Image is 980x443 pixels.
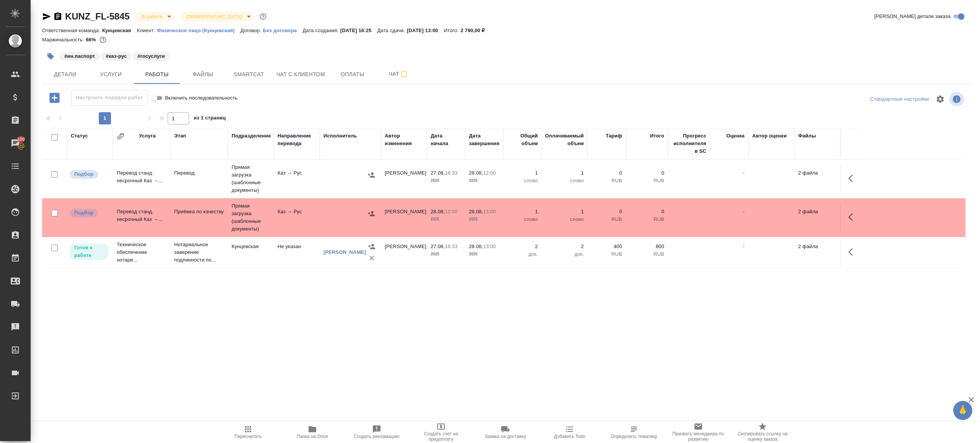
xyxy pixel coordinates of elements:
span: Заявка на доставку [485,434,526,439]
a: KUNZ_FL-5845 [65,11,129,21]
p: Ответственная команда: [42,28,102,33]
p: 27.08, [431,170,445,176]
p: слово [507,177,538,185]
div: Оценка [726,132,745,140]
span: Чат с клиентом [276,70,325,79]
button: 🙏 [953,401,972,420]
div: Итого [650,132,664,140]
div: В работе [180,11,253,22]
button: Здесь прячутся важные кнопки [844,169,862,188]
a: Без договора [263,27,303,33]
span: Работы [139,70,175,79]
span: Smartcat [230,70,267,79]
a: 100 [2,134,29,153]
p: 13:00 [483,209,496,214]
p: 13:00 [483,244,496,249]
button: Создать счет на предоплату [409,422,473,443]
button: Здесь прячутся важные кнопки [844,243,862,261]
button: Папка на Drive [280,422,345,443]
p: слово [546,216,584,223]
p: #ин.паспорт [64,52,95,60]
a: - [743,209,745,214]
p: 2 [507,243,538,250]
div: Прогресс исполнителя в SC [672,132,706,155]
p: RUB [630,177,664,185]
button: Сгруппировать [117,132,124,140]
p: слово [546,177,584,185]
p: Перевод [174,169,224,177]
td: Перевод станд. несрочный Каз →... [113,204,170,231]
p: Подбор [74,209,93,217]
svg: Подписаться [399,70,408,79]
p: #госуслуги [137,52,165,60]
button: 800.00 RUB; [98,35,108,45]
p: Итого: [444,28,460,33]
div: Автор изменения [385,132,423,147]
td: Каз → Рус [274,204,320,231]
span: 100 [13,136,30,143]
p: RUB [630,216,664,223]
p: 2025 [469,177,500,185]
p: RUB [591,250,622,258]
p: 2 файла [798,208,836,216]
p: док. [546,250,584,258]
p: 28.08, [469,244,483,249]
span: Настроить таблицу [931,90,949,108]
td: [PERSON_NAME] [381,165,427,192]
p: 2025 [469,250,500,258]
div: split button [868,93,931,105]
p: 28.08, [469,170,483,176]
div: Подразделение [232,132,271,140]
p: [DATE] 16:25 [340,28,377,33]
div: Автор оценки [752,132,787,140]
p: #каз-рус [106,52,127,60]
div: Этап [174,132,186,140]
span: Пересчитать [235,434,262,439]
span: Создать рекламацию [354,434,400,439]
td: Каз → Рус [274,165,320,192]
p: 12:00 [483,170,496,176]
div: Направление перевода [278,132,316,147]
span: Чат [380,69,417,79]
td: Прямая загрузка (шаблонные документы) [228,198,274,237]
p: 2 файла [798,169,836,177]
p: слово [507,216,538,223]
p: Без договора [263,28,303,33]
p: RUB [591,177,622,185]
button: Здесь прячутся важные кнопки [844,208,862,226]
p: 1 [546,208,584,216]
a: [PERSON_NAME] [323,249,366,255]
button: Добавить Todo [537,422,602,443]
p: 16:33 [445,170,457,176]
button: Заявка на доставку [473,422,537,443]
span: [PERSON_NAME] детали заказа [874,13,951,20]
td: Прямая загрузка (шаблонные документы) [228,160,274,198]
td: Перевод станд. несрочный Каз →... [113,165,170,192]
span: Оплаты [334,70,371,79]
div: Дата завершения [469,132,500,147]
div: Можно подбирать исполнителей [69,208,109,218]
p: 0 [630,208,664,216]
p: Дата сдачи: [377,28,407,33]
a: - [743,170,745,176]
p: 16:33 [445,244,457,249]
button: Призвать менеджера по развитию [666,422,730,443]
button: Создать рекламацию [345,422,409,443]
button: Назначить [366,241,377,252]
button: Добавить работу [44,90,65,106]
button: Пересчитать [216,422,280,443]
div: Тариф [606,132,622,140]
button: Добавить тэг [42,48,59,65]
div: Исполнитель может приступить к работе [69,243,109,261]
p: 28.08, [431,209,445,214]
div: Оплачиваемый объем [545,132,584,147]
button: Скопировать ссылку [53,12,62,21]
span: каз-рус [100,52,132,59]
p: 12:00 [445,209,457,214]
p: 2 790,00 ₽ [461,28,491,33]
p: 1 [507,208,538,216]
div: В работе [136,11,174,22]
p: 27.08, [431,244,445,249]
div: Дата начала [431,132,461,147]
button: В работе [139,13,165,20]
